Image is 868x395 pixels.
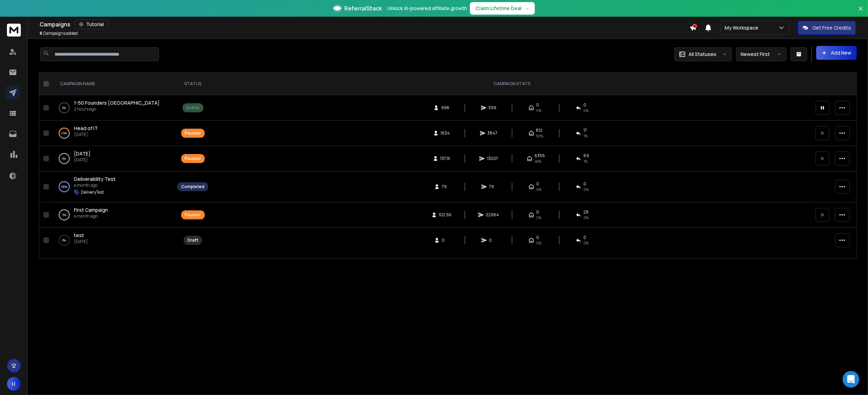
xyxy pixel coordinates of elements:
button: Get Free Credits [798,21,856,35]
button: Claim Lifetime Deal→ [470,2,535,15]
button: H [7,377,21,391]
p: 5 % [62,211,66,218]
div: Campaigns [40,19,690,29]
th: STATUS [173,73,212,95]
p: 0 % [62,104,66,111]
p: [DATE] [74,239,88,244]
button: Close banner [856,4,865,21]
td: 5%First Campaigna month ago [52,202,173,228]
span: 137.1K [440,156,450,161]
span: 48 % [534,159,541,164]
span: Head of IT [74,125,98,131]
span: ReferralStack [344,4,382,13]
th: CAMPAIGN NAME [52,73,173,95]
span: 79 [442,184,449,190]
p: Get Free Credits [812,24,851,31]
div: Open Intercom Messenger [843,371,859,388]
span: 6356 [534,153,545,159]
a: 1-50 Founders [GEOGRAPHIC_DATA] [74,99,160,106]
span: 13207 [487,156,498,161]
span: 0 [583,181,586,187]
th: CAMPAIGN STATS [212,73,811,95]
div: Paused [185,156,201,161]
p: All Statuses [689,51,716,58]
a: test [74,232,84,239]
span: 6 [40,30,42,36]
a: Head of IT [74,125,98,132]
p: 0 % [62,237,66,244]
span: 0 [489,237,496,243]
span: 3847 [488,130,498,136]
span: 0 [442,237,449,243]
span: 1634 [441,130,450,136]
a: [DATE] [74,150,91,157]
span: → [524,5,529,12]
span: 17 [583,128,587,133]
td: 0%[DATE][DATE] [52,146,173,171]
td: 0%test[DATE] [52,228,173,253]
span: 0% [536,187,541,192]
span: 0% [536,108,541,113]
span: 1 % [583,159,588,164]
p: 100 % [61,183,67,190]
span: 0% [536,240,541,246]
p: DeliveryTest [81,190,104,195]
div: Paused [185,212,201,218]
span: 22964 [486,212,499,218]
button: Tutorial [75,19,108,29]
span: 812 [536,128,543,133]
span: 0 % [583,187,589,192]
span: 0 [583,102,586,108]
span: 399 [489,105,497,111]
td: 0%1-50 Founders [GEOGRAPHIC_DATA]2 hours ago [52,95,173,121]
button: Add New [816,46,857,60]
span: 0 % [583,215,589,220]
span: [DATE] [74,150,91,157]
p: 2 hours ago [74,106,160,112]
span: First Campaign [74,207,108,213]
span: 1 % [583,133,588,139]
span: 0 [536,235,539,240]
span: 1-50 Founders [GEOGRAPHIC_DATA] [74,99,160,106]
p: Unlock AI-powered affiliate growth [387,5,467,12]
span: 0 [583,235,586,240]
span: 0 [536,209,539,215]
p: 45 % [61,130,67,137]
span: 0% [536,215,541,220]
span: 0% [583,240,589,246]
p: 0 % [62,155,66,162]
span: 50 % [536,133,543,139]
span: 0 % [583,108,589,113]
p: My Workspace [725,24,761,31]
span: 996 [441,105,449,111]
td: 45%Head of IT[DATE] [52,121,173,146]
div: Draft [187,237,198,243]
p: [DATE] [74,132,98,137]
p: [DATE] [74,157,91,163]
div: Completed [181,184,204,190]
p: Campaigns added [40,31,78,36]
p: a month ago [74,213,108,219]
span: 0 [536,181,539,187]
span: 28 [583,209,589,215]
span: 0 [536,102,539,108]
p: a month ago [74,183,116,188]
span: 79 [489,184,496,190]
a: Deliverability Test [74,176,116,183]
span: 102.6K [439,212,452,218]
span: Deliverability Test [74,176,116,182]
a: First Campaign [74,207,108,213]
button: Newest First [736,47,786,61]
div: Paused [185,130,201,136]
span: 69 [583,153,589,159]
td: 100%Deliverability Testa month agoDeliveryTest [52,171,173,202]
div: Active [186,105,200,111]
